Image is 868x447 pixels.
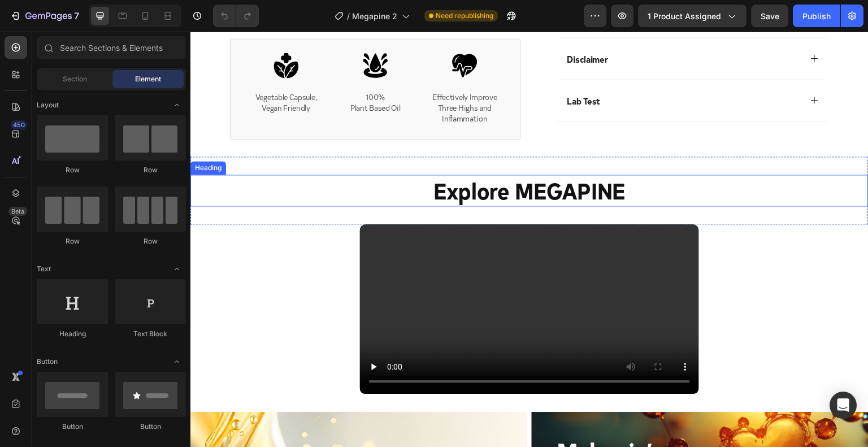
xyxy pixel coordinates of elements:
[115,236,186,246] div: Row
[347,10,350,22] span: /
[793,5,840,27] button: Publish
[213,5,259,27] div: Undo/Redo
[190,32,868,447] iframe: Design area
[5,5,84,27] button: 7
[761,11,779,21] span: Save
[170,193,509,362] video: Video
[37,165,108,175] div: Row
[242,59,307,92] span: Effectively Improve Three Highs and Inflammation
[37,264,51,274] span: Text
[37,357,58,367] span: Button
[352,10,397,22] span: Megapine 2
[436,11,493,21] span: Need republishing
[37,329,108,339] div: Heading
[168,96,186,114] span: Toggle open
[37,236,108,246] div: Row
[37,422,108,432] div: Button
[115,422,186,432] div: Button
[135,74,161,84] span: Element
[63,74,87,84] span: Section
[74,9,79,23] p: 7
[830,392,857,419] div: Open Intercom Messenger
[638,5,747,27] button: 1 product assigned
[377,21,418,33] p: Disclaimer
[168,353,186,371] span: Toggle open
[8,207,27,216] div: Beta
[802,10,831,22] div: Publish
[37,100,59,110] span: Layout
[2,131,33,141] div: Heading
[648,10,721,22] span: 1 product assigned
[377,63,410,75] p: Lab Test
[115,165,186,175] div: Row
[11,120,27,129] div: 450
[751,5,788,27] button: Save
[37,36,186,59] input: Search Sections & Elements
[243,143,435,174] strong: Explore MEGAPINE
[115,329,186,339] div: Text Block
[168,260,186,278] span: Toggle open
